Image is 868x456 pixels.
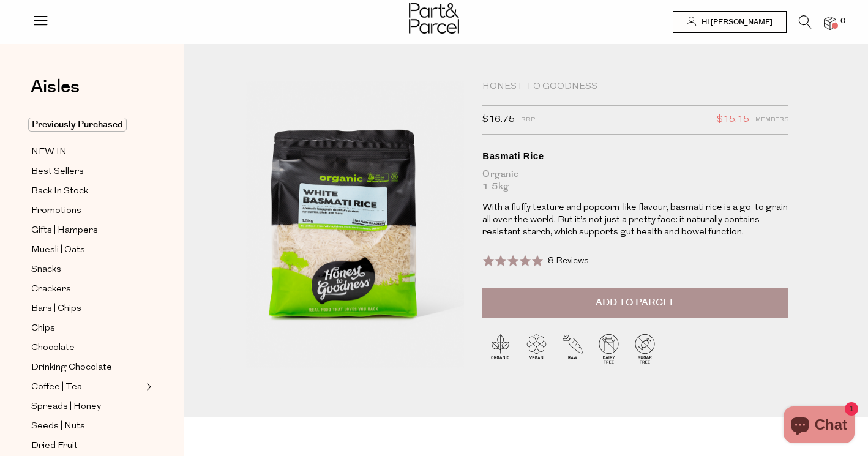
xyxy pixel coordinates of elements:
[31,419,143,434] a: Seeds | Nuts
[31,223,98,238] span: Gifts | Hampers
[482,168,788,193] div: Organic 1.5kg
[31,223,143,238] a: Gifts | Hampers
[31,439,78,454] span: Dried Fruit
[824,17,836,29] a: 0
[143,379,152,394] button: Expand/Collapse Coffee | Tea
[31,321,55,336] span: Chips
[28,118,127,132] span: Previously Purchased
[31,262,143,277] a: Snacks
[409,3,459,34] img: Part&Parcel
[31,282,71,297] span: Crackers
[31,341,75,356] span: Chocolate
[482,81,788,93] div: Honest to Goodness
[780,406,858,446] inbox-online-store-chat: Shopify online store chat
[31,184,88,199] span: Back In Stock
[717,112,749,128] span: $15.15
[698,17,773,28] span: Hi [PERSON_NAME]
[837,16,848,27] span: 0
[31,302,81,316] span: Bars | Chips
[31,243,85,258] span: Muesli | Oats
[220,81,464,368] img: Basmati Rice
[31,242,143,258] a: Muesli | Oats
[673,11,787,33] a: Hi [PERSON_NAME]
[31,361,112,375] span: Drinking Chocolate
[31,360,143,375] a: Drinking Chocolate
[31,419,85,434] span: Seeds | Nuts
[31,380,82,395] span: Coffee | Tea
[31,282,143,297] a: Crackers
[31,263,61,277] span: Snacks
[591,331,627,367] img: P_P-ICONS-Live_Bec_V11_Dairy_Free.svg
[31,78,80,108] a: Aisles
[548,256,589,266] span: 8 Reviews
[482,202,788,239] p: With a fluffy texture and popcorn-like flavour, basmati rice is a go-to grain all over the world....
[555,331,591,367] img: P_P-ICONS-Live_Bec_V11_Raw.svg
[31,203,143,219] a: Promotions
[31,164,143,179] a: Best Sellers
[31,301,143,316] a: Bars | Chips
[518,331,555,367] img: P_P-ICONS-Live_Bec_V11_Vegan.svg
[31,144,143,160] a: NEW IN
[31,73,80,100] span: Aisles
[31,184,143,199] a: Back In Stock
[482,112,515,128] span: $16.75
[755,112,788,128] span: Members
[627,331,663,367] img: P_P-ICONS-Live_Bec_V11_Sugar_Free.svg
[521,112,535,128] span: RRP
[31,118,143,132] a: Previously Purchased
[31,340,143,356] a: Chocolate
[31,165,84,179] span: Best Sellers
[482,288,788,318] button: Add to Parcel
[31,438,143,454] a: Dried Fruit
[31,145,67,160] span: NEW IN
[31,204,81,219] span: Promotions
[31,321,143,336] a: Chips
[31,399,143,414] a: Spreads | Honey
[31,379,143,395] a: Coffee | Tea
[596,296,676,310] span: Add to Parcel
[482,331,518,367] img: P_P-ICONS-Live_Bec_V11_Organic.svg
[31,400,101,414] span: Spreads | Honey
[482,150,788,162] div: Basmati Rice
